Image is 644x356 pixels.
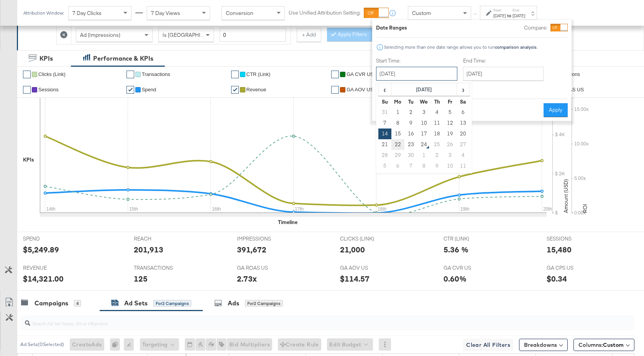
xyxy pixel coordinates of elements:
[430,107,444,118] td: 4
[391,161,404,171] td: 6
[457,107,470,118] td: 6
[23,10,64,16] div: Attribution Window:
[297,28,321,42] button: + Add
[39,54,53,63] div: KPIs
[391,139,404,150] td: 22
[23,235,80,242] span: SPEND
[472,13,479,16] span: ↑
[417,161,430,171] td: 8
[404,139,417,150] td: 23
[457,84,469,95] span: ›
[347,87,373,92] span: GA AOV US
[391,118,404,129] td: 8
[444,139,457,150] td: 26
[493,8,506,13] label: Start:
[237,244,266,255] div: 391,672
[519,339,568,351] button: Breakdowns
[603,341,624,348] span: Custom
[278,219,297,226] div: Timeline
[38,71,66,77] span: Clicks (Link)
[142,71,170,77] span: Transactions
[23,71,31,78] a: ✔
[495,44,537,50] strong: comparison analysis
[430,118,444,129] td: 11
[378,118,391,129] td: 7
[378,96,391,107] th: Su
[444,235,501,242] span: CTR (LINK)
[163,31,221,38] span: Is [GEOGRAPHIC_DATA]
[237,264,294,272] span: GA ROAS US
[430,139,444,150] td: 25
[228,299,239,308] div: Ads
[23,264,80,272] span: REVENUE
[457,96,470,107] th: Sa
[391,83,457,96] th: [DATE]
[142,87,156,92] span: Spend
[378,107,391,118] td: 31
[378,139,391,150] td: 21
[289,9,361,16] label: Use Unified Attribution Setting:
[457,161,470,171] td: 11
[384,44,538,50] div: Selecting more than one date range allows you to run .
[246,71,271,77] span: CTR (Link)
[404,118,417,129] td: 9
[506,13,513,18] strong: to
[547,235,604,242] span: SESSIONS
[404,161,417,171] td: 7
[331,86,339,94] a: ✔
[457,139,470,150] td: 27
[417,150,430,161] td: 1
[376,57,457,64] label: Start Time:
[340,264,398,272] span: GA AOV US
[74,300,81,307] div: 4
[93,54,153,63] div: Performance & KPIs
[347,71,374,77] span: GA CVR US
[340,235,398,242] span: CLICKS (LINK)
[444,161,457,171] td: 10
[237,273,257,284] div: 2.73x
[391,96,404,107] th: Mo
[463,339,513,351] button: Clear All Filters
[38,87,59,92] span: Sessions
[412,10,431,16] span: Custom
[562,179,569,213] text: Amount (USD)
[547,264,604,272] span: GA CPS US
[430,96,444,107] th: Th
[404,129,417,139] td: 16
[23,244,59,255] div: $5,249.89
[378,129,391,139] td: 14
[463,57,547,64] label: End Time:
[245,300,283,307] div: for 2 Campaigns
[376,24,407,31] div: Date Ranges
[23,86,31,94] a: ✔
[573,339,634,351] button: Columns:Custom
[237,235,294,242] span: IMPRESSIONS
[513,8,525,13] label: End:
[231,71,239,78] a: ✔
[430,150,444,161] td: 2
[493,13,506,19] div: [DATE]
[417,118,430,129] td: 10
[34,299,68,308] div: Campaigns
[404,96,417,107] th: Tu
[444,264,501,272] span: GA CVR US
[513,13,525,19] div: [DATE]
[544,103,568,117] button: Apply
[444,273,467,284] div: 0.60%
[417,129,430,139] td: 17
[417,107,430,118] td: 3
[457,118,470,129] td: 13
[378,161,391,171] td: 5
[110,338,124,351] div: 0
[578,341,624,349] span: Columns:
[20,341,64,348] div: Ad Sets ( 0 Selected)
[444,129,457,139] td: 19
[231,86,239,94] a: ✔
[23,156,34,163] div: KPIs
[466,340,510,350] span: Clear All Filters
[524,24,547,31] label: Compare:
[127,71,134,78] a: ✔
[444,96,457,107] th: Fr
[134,273,148,284] div: 125
[457,129,470,139] td: 20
